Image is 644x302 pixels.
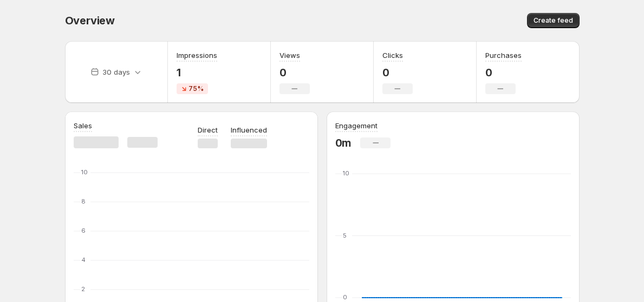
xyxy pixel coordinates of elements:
text: 6 [81,227,86,234]
p: 0 [279,66,310,79]
h3: Impressions [177,50,217,61]
h3: Engagement [335,120,378,131]
p: 1 [177,66,217,79]
h3: Sales [74,120,92,131]
text: 2 [81,285,85,293]
p: 0 [485,66,522,79]
text: 10 [81,168,88,176]
p: Influenced [231,124,267,135]
p: 30 days [102,67,130,77]
text: 10 [343,169,349,177]
button: Create feed [527,13,580,28]
text: 8 [81,198,86,205]
span: 75% [188,84,204,93]
p: Direct [198,124,218,135]
text: 0 [343,293,347,301]
h3: Clicks [382,50,403,61]
h3: Views [279,50,300,61]
h3: Purchases [485,50,522,61]
text: 5 [343,232,347,239]
text: 4 [81,256,86,264]
p: 0m [335,136,352,149]
p: 0 [382,66,413,79]
span: Create feed [534,16,573,25]
span: Overview [65,14,115,27]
